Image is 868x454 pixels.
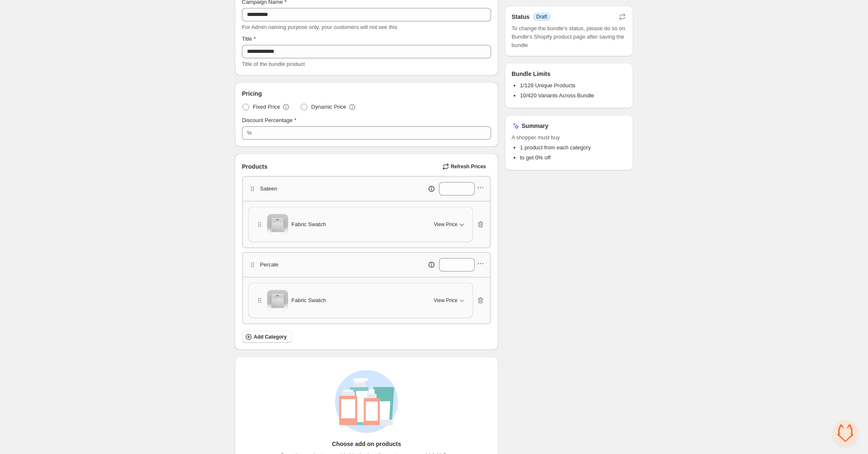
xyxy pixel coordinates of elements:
[267,290,288,311] img: Fabric Swatch
[434,297,457,304] span: View Price
[291,296,326,305] span: Fabric Swatch
[242,162,268,171] span: Products
[260,261,278,269] p: Percale
[267,214,288,235] img: Fabric Swatch
[512,133,626,142] span: A shopper must buy
[536,13,547,20] span: Draft
[833,420,858,446] div: Open chat
[434,221,457,228] span: View Price
[522,122,548,130] h3: Summary
[242,24,397,30] span: For Admin naming purpose only, your customers will not see this
[311,103,346,111] span: Dynamic Price
[429,294,471,307] button: View Price
[242,89,262,98] span: Pricing
[429,218,471,231] button: View Price
[520,154,626,162] li: to get 0% off
[253,103,280,111] span: Fixed Price
[520,92,594,99] span: 10/420 Variants Across Bundle
[512,13,530,21] h3: Status
[242,61,305,67] span: Title of the bundle product
[451,163,486,170] span: Refresh Prices
[242,116,296,125] label: Discount Percentage
[242,35,256,43] label: Title
[520,82,575,89] span: 1/128 Unique Products
[254,334,287,340] span: Add Category
[291,220,326,229] span: Fabric Swatch
[332,440,401,448] h3: Choose add on products
[512,70,551,78] h3: Bundle Limits
[260,185,277,193] p: Sateen
[242,331,292,343] button: Add Category
[520,144,626,152] li: 1 product from each category
[247,129,252,137] div: %
[439,161,491,172] button: Refresh Prices
[512,24,626,50] span: To change the bundle's status, please do so on Bundle's Shopify product page after saving the bundle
